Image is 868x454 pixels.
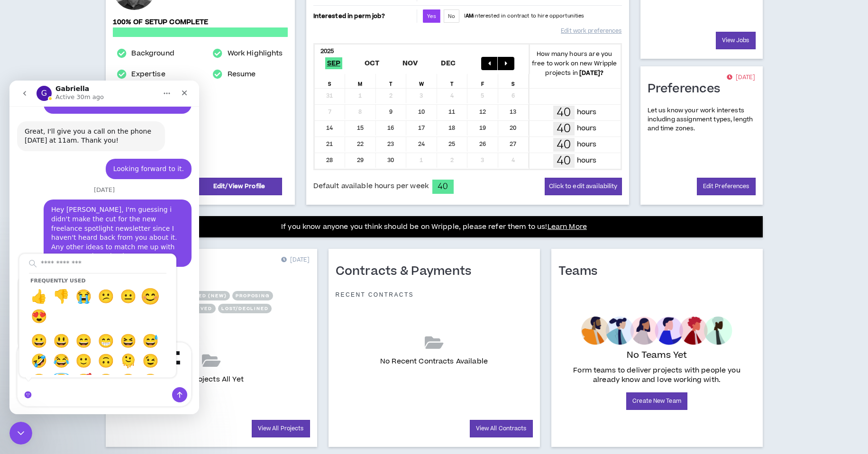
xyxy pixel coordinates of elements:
[41,271,63,291] span: joy
[108,251,130,271] span: laughing
[727,73,755,82] p: [DATE]
[108,291,130,310] span: star struck
[648,82,728,97] h1: Preferences
[548,222,587,232] a: Learn More
[470,420,533,437] a: View All Contracts
[464,12,585,20] p: I interested in contract to hire opportunities
[716,32,756,49] a: View Jobs
[648,106,756,134] p: Let us know your work interests including assignment types, length and time zones.
[63,251,85,271] span: smile
[63,271,85,291] span: slightly smiling face
[579,69,603,77] b: [DATE] ?
[179,374,244,385] p: No Projects All Yet
[439,57,458,69] span: Dec
[320,47,334,55] b: 2025
[8,194,155,270] div: Hi [PERSON_NAME], thanks for your note! You were actually featured in our July hot talent newslet...
[8,106,182,119] div: [DATE]
[315,74,346,88] div: S
[15,310,22,318] button: Emoji picker
[561,23,621,39] a: Edit work preferences
[313,9,415,23] p: Interested in perm job?
[130,291,152,310] span: kissing heart
[228,69,256,80] a: Resume
[85,291,108,310] span: heart eyes
[627,349,687,362] p: No Teams Yet
[18,291,41,310] span: blush
[85,251,108,271] span: grin
[626,392,687,410] a: Create New Team
[108,271,130,291] span: melting face
[252,420,310,437] a: View All Projects
[163,307,178,322] button: Send a message…
[336,264,479,279] h1: Contracts & Payments
[218,304,272,313] button: Lost/Declined
[545,178,621,195] button: Click to edit availability
[437,74,468,88] div: T
[34,119,182,186] div: Hey [PERSON_NAME], I'm guessing i didn't make the cut for the new freelance spotlight newsletter ...
[498,74,529,88] div: S
[63,291,85,310] span: smiling face with 3 hearts
[325,57,343,69] span: Sep
[232,291,273,300] button: Proposing
[18,271,41,291] span: rolling on the floor laughing
[345,74,376,88] div: M
[697,178,756,195] a: Edit Preferences
[9,81,199,414] iframe: Intercom live chat
[558,264,605,279] h1: Teams
[363,57,382,69] span: Oct
[577,107,597,118] p: hours
[406,74,437,88] div: W
[467,74,498,88] div: F
[179,291,230,300] button: Invited (new)
[41,251,63,271] span: smiley
[41,291,63,310] span: innocent
[529,49,621,78] p: How many hours are you free to work on new Wripple projects in
[8,194,182,291] div: Gabriella says…
[113,17,288,27] p: 100% of setup complete
[380,356,488,367] p: No Recent Contracts Available
[581,317,732,345] img: empty
[281,255,310,265] p: [DATE]
[131,48,174,59] a: Background
[197,178,282,195] a: Edit/View Profile
[8,119,182,194] div: Daniel says…
[9,422,32,445] iframe: Intercom live chat
[562,366,752,385] p: Form teams to deliver projects with people you already know and love working with.
[131,69,165,80] a: Expertise
[577,139,597,150] p: hours
[577,155,597,166] p: hours
[18,251,41,271] span: grinning
[401,57,420,69] span: Nov
[130,271,152,291] span: wink
[577,123,597,134] p: hours
[8,262,182,297] textarea: Message…
[228,48,283,59] a: Work Highlights
[376,74,407,88] div: T
[313,181,429,191] span: Default available hours per week
[130,251,152,271] span: sweat smile
[448,13,455,20] span: No
[42,125,174,181] div: Hey [PERSON_NAME], I'm guessing i didn't make the cut for the new freelance spotlight newsletter ...
[104,84,174,93] div: Looking forward to it.
[466,12,473,19] strong: AM
[85,271,108,291] span: upside down face
[336,291,414,299] p: Recent Contracts
[10,173,166,297] div: grinningsmileysmilegrinlaughingsweat smilerolling on the floor laughingjoyslightly smiling faceup...
[281,221,587,233] p: If you know anyone you think should be on Wripple, please refer them to us!
[427,13,436,20] span: Yes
